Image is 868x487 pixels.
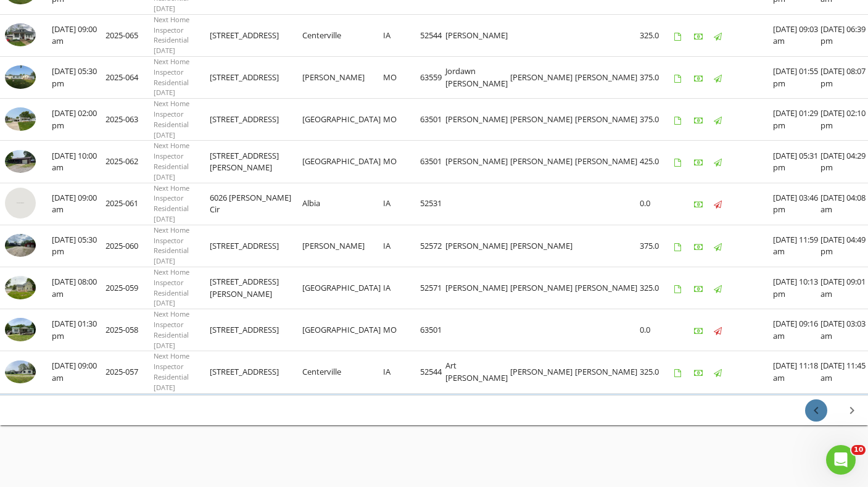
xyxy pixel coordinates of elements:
[105,57,154,99] td: 2025-064
[302,14,383,56] td: Centerville
[575,351,640,393] td: [PERSON_NAME]
[52,14,105,56] td: [DATE] 09:00 am
[383,351,420,393] td: IA
[640,267,674,309] td: 325.0
[773,141,820,183] td: [DATE] 05:31 pm
[154,57,189,97] span: Next Home Inspector Residential [DATE]
[826,445,856,475] iframe: Intercom live chat
[420,14,445,56] td: 52544
[445,57,510,99] td: Jordawn [PERSON_NAME]
[383,57,420,99] td: MO
[773,309,820,351] td: [DATE] 09:16 am
[773,351,820,393] td: [DATE] 11:18 am
[640,225,674,267] td: 375.0
[640,57,674,99] td: 375.0
[210,141,302,183] td: [STREET_ADDRESS][PERSON_NAME]
[52,309,105,351] td: [DATE] 01:30 pm
[5,23,36,46] img: 8764765%2Fcover_photos%2FmoREHgX1bmyPcnSxX6iN%2Fsmall.jpg
[210,14,302,56] td: [STREET_ADDRESS]
[575,141,640,183] td: [PERSON_NAME]
[105,99,154,141] td: 2025-063
[773,225,820,267] td: [DATE] 11:59 am
[5,150,36,173] img: 8763476%2Fcover_photos%2FES8wyuk6ZpmnorPF8wIV%2Fsmall.jpg
[5,65,36,88] img: 8810504%2Fcover_photos%2FaUGsZZqJYPjLyVR0kt4x%2Fsmall.8810504-1748904257735
[154,225,189,265] span: Next Home Inspector Residential [DATE]
[154,267,189,307] span: Next Home Inspector Residential [DATE]
[510,225,575,267] td: [PERSON_NAME]
[5,360,36,383] img: 8741639%2Fcover_photos%2FJq9FRQgtBhM8B2kUUFPf%2Fsmall.jpg
[420,99,445,141] td: 63501
[154,183,189,223] span: Next Home Inspector Residential [DATE]
[383,14,420,56] td: IA
[52,183,105,225] td: [DATE] 09:00 am
[640,183,674,225] td: 0.0
[510,267,575,309] td: [PERSON_NAME]
[640,14,674,56] td: 325.0
[52,225,105,267] td: [DATE] 05:30 pm
[105,225,154,267] td: 2025-060
[510,141,575,183] td: [PERSON_NAME]
[105,267,154,309] td: 2025-059
[420,57,445,99] td: 63559
[210,99,302,141] td: [STREET_ADDRESS]
[210,225,302,267] td: [STREET_ADDRESS]
[154,351,189,391] span: Next Home Inspector Residential [DATE]
[154,141,189,181] span: Next Home Inspector Residential [DATE]
[5,318,36,341] img: 8740517%2Fcover_photos%2F2iXNb7stGErt9yk7923l%2Fsmall.jpg
[420,141,445,183] td: 63501
[575,99,640,141] td: [PERSON_NAME]
[210,57,302,99] td: [STREET_ADDRESS]
[210,267,302,309] td: [STREET_ADDRESS][PERSON_NAME]
[154,99,189,139] span: Next Home Inspector Residential [DATE]
[210,309,302,351] td: [STREET_ADDRESS]
[445,225,510,267] td: [PERSON_NAME]
[420,183,445,225] td: 52531
[420,351,445,393] td: 52544
[383,267,420,309] td: IA
[851,445,866,455] span: 10
[773,99,820,141] td: [DATE] 01:29 pm
[845,403,859,418] i: chevron_right
[575,57,640,99] td: [PERSON_NAME]
[809,403,824,418] i: chevron_left
[841,399,863,422] button: Next page
[510,57,575,99] td: [PERSON_NAME]
[445,351,510,393] td: Art [PERSON_NAME]
[302,183,383,225] td: Albia
[773,14,820,56] td: [DATE] 09:03 am
[302,267,383,309] td: [GEOGRAPHIC_DATA]
[105,351,154,393] td: 2025-057
[445,99,510,141] td: [PERSON_NAME]
[640,141,674,183] td: 425.0
[52,57,105,99] td: [DATE] 05:30 pm
[105,183,154,225] td: 2025-061
[52,267,105,309] td: [DATE] 08:00 am
[154,309,189,349] span: Next Home Inspector Residential [DATE]
[210,351,302,393] td: [STREET_ADDRESS]
[445,14,510,56] td: [PERSON_NAME]
[510,99,575,141] td: [PERSON_NAME]
[52,351,105,393] td: [DATE] 09:00 am
[420,225,445,267] td: 52572
[52,99,105,141] td: [DATE] 02:00 pm
[5,276,36,299] img: 8721531%2Fcover_photos%2FyfNiaoDGiSePrGNVyjnN%2Fsmall.jpg
[52,141,105,183] td: [DATE] 10:00 am
[302,141,383,183] td: [GEOGRAPHIC_DATA]
[445,141,510,183] td: [PERSON_NAME]
[302,351,383,393] td: Centerville
[640,351,674,393] td: 325.0
[445,267,510,309] td: [PERSON_NAME]
[773,183,820,225] td: [DATE] 03:46 pm
[805,399,827,422] button: Previous page
[420,309,445,351] td: 63501
[773,267,820,309] td: [DATE] 10:13 pm
[105,141,154,183] td: 2025-062
[302,225,383,267] td: [PERSON_NAME]
[640,99,674,141] td: 375.0
[210,183,302,225] td: 6026 [PERSON_NAME] Cir
[383,309,420,351] td: MO
[420,267,445,309] td: 52571
[383,225,420,267] td: IA
[5,188,36,219] img: streetview
[154,15,189,55] span: Next Home Inspector Residential [DATE]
